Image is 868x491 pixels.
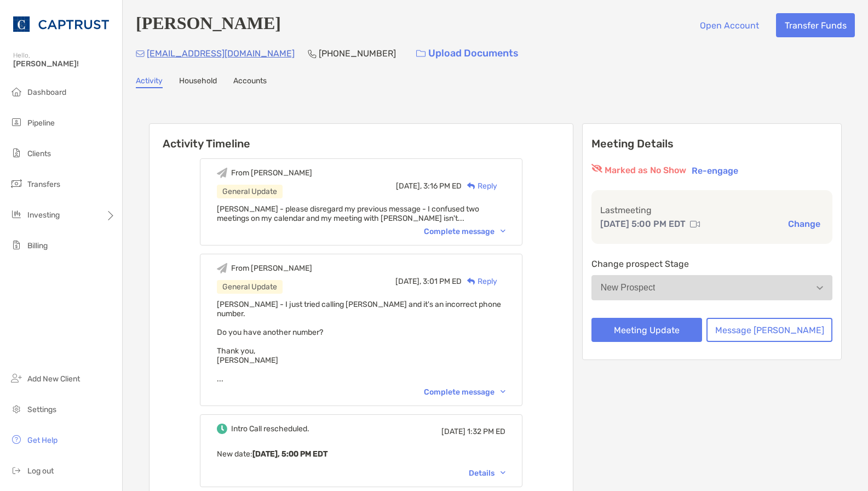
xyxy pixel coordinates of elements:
a: Activity [136,76,163,88]
img: CAPTRUST Logo [13,4,109,44]
div: Intro Call rescheduled. [231,424,309,433]
img: Event icon [217,168,227,178]
button: New Prospect [591,275,832,300]
p: Marked as No Show [605,164,686,177]
img: billing icon [10,238,23,252]
button: Open Account [691,13,767,37]
div: New Prospect [601,283,656,293]
div: General Update [217,280,283,294]
div: Complete message [424,227,505,236]
img: get-help icon [10,433,23,446]
img: Event icon [217,424,227,434]
span: Billing [27,241,48,250]
img: Email Icon [136,50,145,57]
img: Chevron icon [501,390,505,393]
span: [PERSON_NAME]! [13,59,116,68]
img: Open dropdown arrow [817,286,823,290]
span: [DATE], [396,181,422,191]
h6: Activity Timeline [150,124,573,150]
div: Reply [462,276,497,287]
div: Details [469,469,505,478]
img: button icon [416,50,426,58]
span: [DATE], [395,277,421,286]
span: Log out [27,466,54,476]
span: [PERSON_NAME] - I just tried calling [PERSON_NAME] and it's an incorrect phone number. Do you hav... [217,300,501,384]
div: General Update [217,185,283,198]
img: logout icon [10,464,23,477]
img: Chevron icon [501,471,505,475]
a: Upload Documents [409,42,526,65]
button: Transfer Funds [776,13,855,37]
span: Add New Client [27,374,80,384]
span: Transfers [27,180,60,189]
span: Investing [27,210,60,220]
img: dashboard icon [10,85,23,98]
div: Complete message [424,387,505,397]
span: 3:01 PM ED [423,277,462,286]
img: investing icon [10,208,23,221]
p: Meeting Details [591,137,832,151]
div: From [PERSON_NAME] [231,168,312,178]
b: [DATE], 5:00 PM EDT [252,449,327,459]
p: [DATE] 5:00 PM EDT [600,217,686,231]
p: Last meeting [600,203,824,217]
div: From [PERSON_NAME] [231,264,312,273]
img: Phone Icon [308,49,317,58]
button: Meeting Update [591,318,702,342]
p: New date : [217,447,505,461]
a: Accounts [233,76,267,88]
h4: [PERSON_NAME] [136,13,281,37]
button: Change [785,218,824,230]
button: Re-engage [688,164,741,177]
img: communication type [690,220,700,229]
img: settings icon [10,402,23,415]
img: Reply icon [467,278,475,285]
p: [PHONE_NUMBER] [319,47,396,60]
span: [DATE] [441,427,465,436]
span: Clients [27,149,51,158]
img: Reply icon [467,182,475,190]
img: add_new_client icon [10,372,23,385]
p: [EMAIL_ADDRESS][DOMAIN_NAME] [147,47,295,60]
img: Chevron icon [501,230,505,233]
img: pipeline icon [10,116,23,129]
div: Reply [462,180,497,192]
span: Get Help [27,436,58,445]
span: Dashboard [27,88,66,97]
span: Pipeline [27,118,55,128]
button: Message [PERSON_NAME] [706,318,832,342]
span: 1:32 PM ED [467,427,505,436]
a: Household [179,76,217,88]
span: 3:16 PM ED [423,181,462,191]
span: Settings [27,405,56,414]
p: Change prospect Stage [591,257,832,271]
img: transfers icon [10,177,23,190]
img: red eyr [591,164,602,173]
img: Event icon [217,263,227,273]
img: clients icon [10,146,23,159]
span: [PERSON_NAME] - please disregard my previous message - I confused two meetings on my calendar and... [217,204,479,223]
